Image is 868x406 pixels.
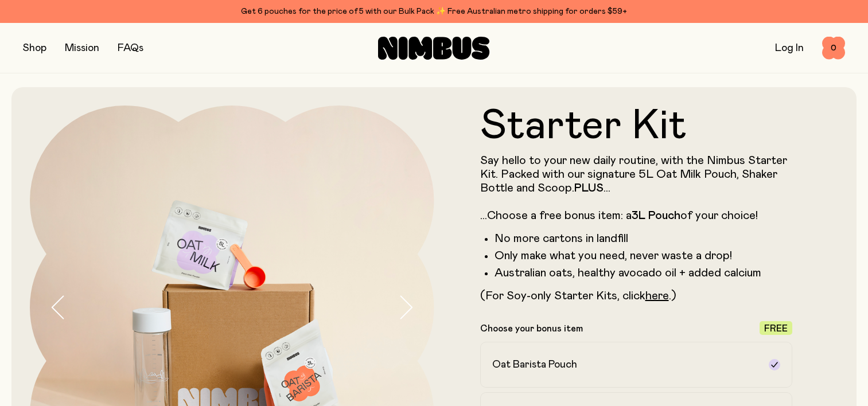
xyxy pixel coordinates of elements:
p: Say hello to your new daily routine, with the Nimbus Starter Kit. Packed with our signature 5L Oa... [480,154,793,222]
h2: Oat Barista Pouch [492,358,577,372]
p: (For Soy-only Starter Kits, click .) [480,289,793,303]
strong: 3L [632,210,645,221]
li: Australian oats, healthy avocado oil + added calcium [495,266,793,280]
h1: Starter Kit [480,106,793,147]
a: here [645,290,669,302]
span: Free [764,324,788,333]
a: Log In [775,43,804,53]
button: 0 [822,37,845,60]
li: No more cartons in landfill [495,232,793,245]
a: Mission [65,43,99,53]
strong: Pouch [648,210,680,221]
strong: PLUS [574,182,604,194]
div: Get 6 pouches for the price of 5 with our Bulk Pack ✨ Free Australian metro shipping for orders $59+ [23,5,845,18]
a: FAQs [118,43,143,53]
p: Choose your bonus item [480,323,583,334]
li: Only make what you need, never waste a drop! [495,249,793,263]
